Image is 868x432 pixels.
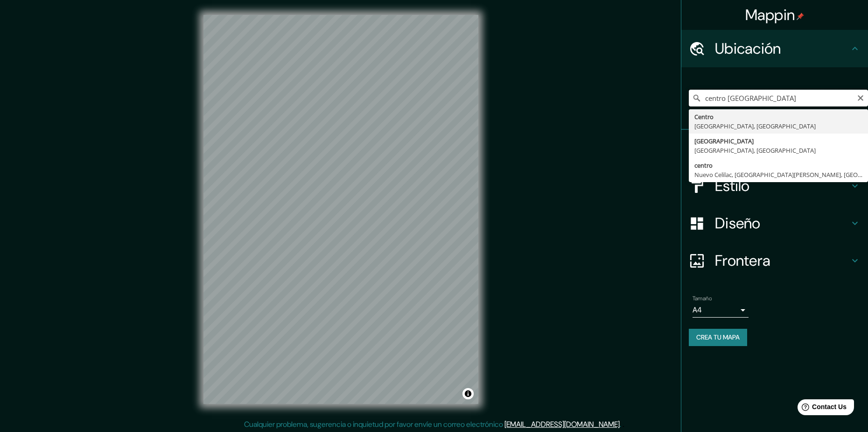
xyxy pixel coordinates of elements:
[715,39,849,58] h4: Ubicación
[681,205,868,242] div: Diseño
[621,419,623,430] div: .
[504,419,620,429] a: [EMAIL_ADDRESS][DOMAIN_NAME]
[797,13,804,20] img: pin-icon.png
[857,93,864,102] button: Clear
[681,130,868,167] div: Alfileres
[694,121,862,131] div: [GEOGRAPHIC_DATA], [GEOGRAPHIC_DATA]
[623,419,624,430] div: .
[694,112,862,121] div: Centro
[715,214,849,233] h4: Diseño
[694,170,862,179] div: Nuevo Celilac, [GEOGRAPHIC_DATA][PERSON_NAME], [GEOGRAPHIC_DATA]
[681,30,868,67] div: Ubicación
[681,167,868,205] div: Estilo
[203,15,478,404] canvas: Map
[693,295,712,303] label: Tamaño
[694,136,862,146] div: [GEOGRAPHIC_DATA]
[244,419,621,430] p: Cualquier problema, sugerencia o inquietud por favor envíe un correo electrónico .
[689,90,868,106] input: Pick your city or area
[715,251,849,270] h4: Frontera
[745,6,805,24] h4: Mappin
[681,242,868,279] div: Frontera
[689,329,747,346] button: Crea tu mapa
[715,177,849,195] h4: Estilo
[694,161,862,170] div: centro
[694,146,862,155] div: [GEOGRAPHIC_DATA], [GEOGRAPHIC_DATA]
[785,396,858,422] iframe: Help widget launcher
[693,303,749,318] div: A4
[462,388,474,399] button: Toggle attribution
